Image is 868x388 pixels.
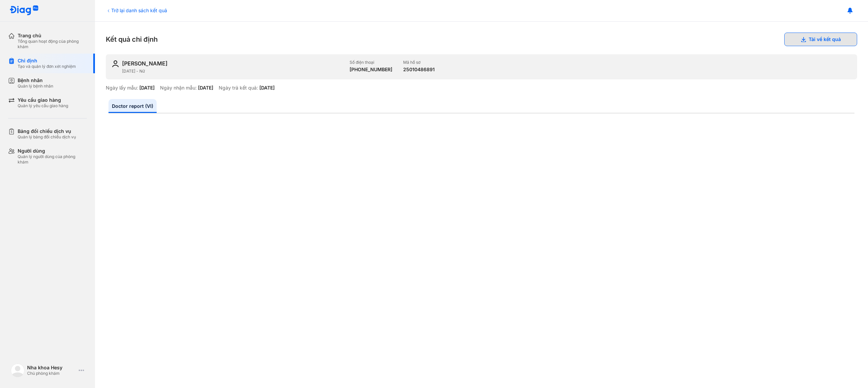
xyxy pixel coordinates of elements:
[18,77,53,83] div: Bệnh nhân
[27,365,76,371] div: Nha khoa Hesy
[18,134,76,140] div: Quản lý bảng đối chiếu dịch vụ
[18,148,87,154] div: Người dùng
[18,39,87,50] div: Tổng quan hoạt động của phòng khám
[18,103,68,109] div: Quản lý yêu cầu giao hàng
[122,60,167,67] div: [PERSON_NAME]
[139,85,155,91] div: [DATE]
[18,58,76,64] div: Chỉ định
[160,85,197,91] div: Ngày nhận mẫu:
[108,99,157,113] a: Doctor report (VI)
[259,85,275,91] div: [DATE]
[27,371,76,376] div: Chủ phòng khám
[350,60,392,65] div: Số điện thoại
[11,364,24,377] img: logo
[18,154,87,165] div: Quản lý người dùng của phòng khám
[18,64,76,69] div: Tạo và quản lý đơn xét nghiệm
[106,7,167,14] div: Trở lại danh sách kết quả
[111,60,119,68] img: user-icon
[122,69,344,74] div: [DATE] - Nữ
[18,33,87,39] div: Trang chủ
[350,66,392,73] div: [PHONE_NUMBER]
[18,128,76,134] div: Bảng đối chiếu dịch vụ
[784,33,857,46] button: Tải về kết quả
[18,83,53,89] div: Quản lý bệnh nhân
[9,5,39,16] img: logo
[219,85,258,91] div: Ngày trả kết quả:
[198,85,213,91] div: [DATE]
[18,97,68,103] div: Yêu cầu giao hàng
[106,85,138,91] div: Ngày lấy mẫu:
[106,33,857,46] div: Kết quả chỉ định
[403,66,435,73] div: 25010486891
[403,60,435,65] div: Mã hồ sơ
